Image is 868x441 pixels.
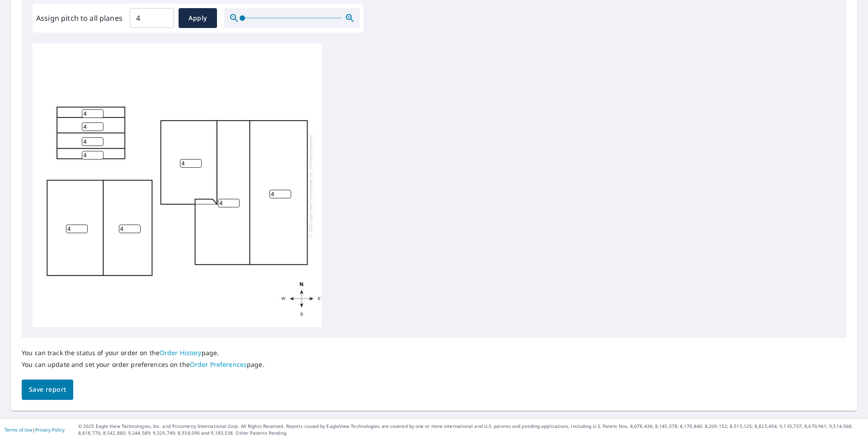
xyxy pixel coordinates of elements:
[22,361,264,369] p: You can update and set your order preferences on the page.
[160,348,202,357] a: Order History
[29,384,66,395] span: Save report
[5,427,65,432] p: |
[179,8,217,28] button: Apply
[130,5,174,31] input: 00.0
[78,423,863,436] p: © 2025 Eagle View Technologies, Inc. and Pictometry International Corp. All Rights Reserved. Repo...
[5,427,33,433] a: Terms of Use
[35,427,65,433] a: Privacy Policy
[190,360,247,369] a: Order Preferences
[36,13,123,23] label: Assign pitch to all planes
[22,349,264,357] p: You can track the status of your order on the page.
[22,380,73,400] button: Save report
[186,13,210,24] span: Apply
